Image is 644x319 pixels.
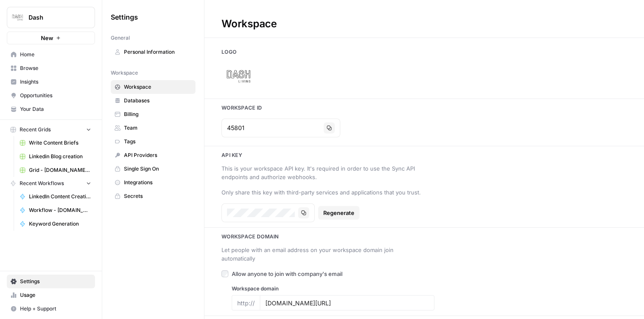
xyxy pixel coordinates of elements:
[41,34,53,42] span: New
[111,148,195,162] a: API Providers
[221,59,256,93] img: Company Logo
[16,163,95,177] a: Grid - [DOMAIN_NAME] Blog
[16,217,95,231] a: Keyword Generation
[20,180,64,187] span: Recent Workflows
[29,153,91,160] span: Linkedin Blog creation
[20,305,91,313] span: Help + Support
[124,97,192,104] span: Databases
[29,220,91,228] span: Keyword Generation
[7,75,95,89] a: Insights
[124,138,192,145] span: Tags
[7,89,95,102] a: Opportunities
[124,124,192,132] span: Team
[20,51,91,58] span: Home
[204,48,644,56] h3: Logo
[221,188,424,197] div: Only share this key with third-party services and applications that you trust.
[124,151,192,159] span: API Providers
[124,110,192,118] span: Billing
[7,61,95,75] a: Browse
[111,107,195,121] a: Billing
[232,270,342,278] span: Allow anyone to join with company's email
[7,275,95,288] a: Settings
[111,80,195,94] a: Workspace
[20,78,91,86] span: Insights
[16,150,95,163] a: Linkedin Blog creation
[221,270,228,277] input: Allow anyone to join with company's email
[111,12,138,22] span: Settings
[111,69,138,77] span: Workspace
[7,288,95,302] a: Usage
[7,123,95,136] button: Recent Grids
[204,17,294,31] div: Workspace
[111,94,195,107] a: Databases
[111,45,195,59] a: Personal Information
[20,278,91,285] span: Settings
[16,203,95,217] a: Workflow - [DOMAIN_NAME] Blog
[111,162,195,176] a: Single Sign On
[29,139,91,147] span: Write Content Briefs
[29,13,80,22] span: Dash
[124,83,192,91] span: Workspace
[232,285,434,293] label: Workspace domain
[111,176,195,189] a: Integrations
[20,64,91,72] span: Browse
[124,192,192,200] span: Secrets
[124,165,192,173] span: Single Sign On
[204,104,644,112] h3: Workspace Id
[20,126,51,133] span: Recent Grids
[124,179,192,186] span: Integrations
[29,206,91,214] span: Workflow - [DOMAIN_NAME] Blog
[111,34,130,42] span: General
[232,295,260,310] div: http://
[7,302,95,316] button: Help + Support
[29,166,91,174] span: Grid - [DOMAIN_NAME] Blog
[204,233,644,241] h3: Workspace Domain
[318,206,359,220] button: Regenerate
[7,32,95,44] button: New
[124,48,192,56] span: Personal Information
[323,209,354,217] span: Regenerate
[7,102,95,116] a: Your Data
[111,135,195,148] a: Tags
[20,291,91,299] span: Usage
[20,105,91,113] span: Your Data
[16,136,95,150] a: Write Content Briefs
[7,7,95,28] button: Workspace: Dash
[16,190,95,203] a: LinkedIn Content Creation
[29,193,91,200] span: LinkedIn Content Creation
[20,92,91,99] span: Opportunities
[111,189,195,203] a: Secrets
[221,164,424,181] div: This is your workspace API key. It's required in order to use the Sync API endpoints and authoriz...
[204,151,644,159] h3: Api key
[10,10,25,25] img: Dash Logo
[111,121,195,135] a: Team
[221,246,424,263] div: Let people with an email address on your workspace domain join automatically
[7,48,95,61] a: Home
[7,177,95,190] button: Recent Workflows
